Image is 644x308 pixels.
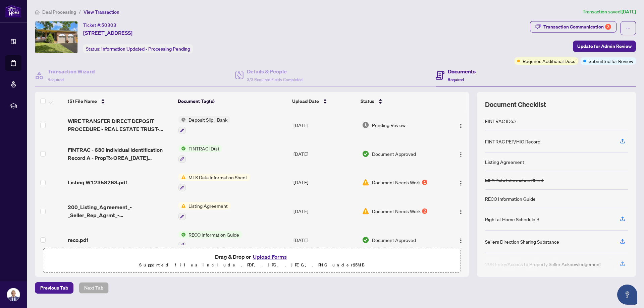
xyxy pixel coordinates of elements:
[83,21,116,29] div: Ticket #:
[40,283,68,293] span: Previous Tab
[79,8,81,16] li: /
[485,138,540,145] div: FINTRAC PEP/HIO Record
[35,10,40,14] span: home
[291,226,359,254] td: [DATE]
[362,236,369,244] img: Document Status
[7,288,20,301] img: Profile Icon
[47,261,457,269] p: Supported files include .PDF, .JPG, .JPEG, .PNG under 25 MB
[101,22,116,28] span: 50303
[84,9,119,15] span: View Transaction
[530,21,616,33] button: Transaction Communication3
[83,29,132,37] span: [STREET_ADDRESS]
[65,92,175,111] th: (5) File Name
[178,145,186,152] img: Status Icon
[178,231,242,249] button: Status IconRECO Information Guide
[186,174,250,181] span: MLS Data Information Sheet
[247,77,303,82] span: 3/3 Required Fields Completed
[458,181,464,186] img: Logo
[42,9,76,15] span: Deal Processing
[422,208,427,214] div: 2
[251,252,289,261] button: Upload Forms
[186,145,222,152] span: FINTRAC ID(s)
[68,98,97,105] span: (5) File Name
[186,231,242,238] span: RECO Information Guide
[605,24,611,30] div: 3
[485,177,544,184] div: MLS Data Information Sheet
[178,174,250,192] button: Status IconMLS Data Information Sheet
[372,236,416,244] span: Document Approved
[589,57,633,65] span: Submitted for Review
[101,46,190,52] span: Information Updated - Processing Pending
[178,202,230,220] button: Status IconListing Agreement
[178,145,222,163] button: Status IconFINTRAC ID(s)
[626,26,631,30] span: ellipsis
[372,179,421,186] span: Document Needs Work
[458,238,464,243] img: Logo
[617,285,637,305] button: Open asap
[372,150,416,158] span: Document Approved
[43,248,461,273] span: Drag & Drop orUpload FormsSupported files include .PDF, .JPG, .JPEG, .PNG under25MB
[215,252,289,261] span: Drag & Drop or
[485,100,546,109] span: Document Checklist
[291,168,359,197] td: [DATE]
[68,117,173,133] span: WIRE TRANSFER DIRECT DEPOSIT PROCEDURE - REAL ESTATE TRUST-Effective [DATE].pdf
[455,148,466,159] button: Logo
[362,150,369,158] img: Document Status
[372,121,406,129] span: Pending Review
[372,207,421,215] span: Document Needs Work
[485,117,516,125] div: FINTRAC ID(s)
[68,178,127,186] span: Listing W12358263.pdf
[573,41,636,52] button: Update for Admin Review
[5,5,21,17] img: logo
[458,209,464,214] img: Logo
[178,116,186,123] img: Status Icon
[543,21,611,32] div: Transaction Communication
[523,57,575,65] span: Requires Additional Docs
[178,231,186,238] img: Status Icon
[35,21,77,53] img: IMG-W12358263_1.jpg
[247,67,303,75] h4: Details & People
[455,120,466,130] button: Logo
[178,174,186,181] img: Status Icon
[455,235,466,245] button: Logo
[455,206,466,217] button: Logo
[362,179,369,186] img: Document Status
[292,98,319,105] span: Upload Date
[83,44,193,53] div: Status:
[485,195,536,202] div: RECO Information Guide
[178,116,230,134] button: Status IconDeposit Slip - Bank
[291,197,359,226] td: [DATE]
[48,67,95,75] h4: Transaction Wizard
[458,152,464,157] img: Logo
[362,121,369,129] img: Document Status
[186,116,230,123] span: Deposit Slip - Bank
[35,282,73,294] button: Previous Tab
[68,146,173,162] span: FINTRAC - 630 Individual Identification Record A - PropTx-OREA_[DATE] 12_01_44.pdf
[361,98,374,105] span: Status
[485,158,524,166] div: Listing Agreement
[178,202,186,209] img: Status Icon
[291,139,359,168] td: [DATE]
[422,180,427,185] div: 1
[68,203,173,219] span: 200_Listing_Agreement_-_Seller_Rep_Agrmt_-_Authority_to_Offer_for_Sale_-_PropTx-[PERSON_NAME].pdf
[186,202,230,209] span: Listing Agreement
[48,77,64,82] span: Required
[583,8,636,16] article: Transaction saved [DATE]
[485,215,539,223] div: Right at Home Schedule B
[448,67,476,75] h4: Documents
[175,92,289,111] th: Document Tag(s)
[455,177,466,188] button: Logo
[79,282,109,294] button: Next Tab
[485,238,559,245] div: Sellers Direction Sharing Substance
[289,92,358,111] th: Upload Date
[362,207,369,215] img: Document Status
[448,77,464,82] span: Required
[291,111,359,139] td: [DATE]
[358,92,443,111] th: Status
[68,236,88,244] span: reco.pdf
[458,123,464,129] img: Logo
[577,41,632,52] span: Update for Admin Review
